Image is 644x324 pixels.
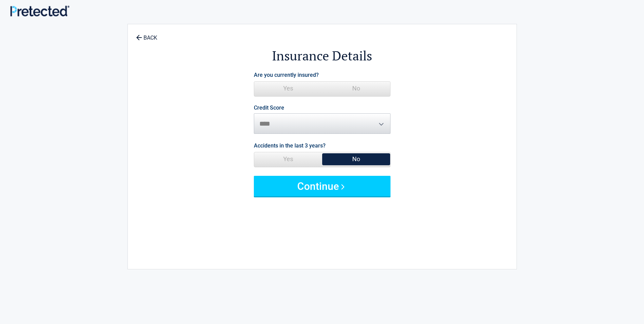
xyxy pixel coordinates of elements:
img: Main Logo [10,5,69,16]
label: Are you currently insured? [254,70,319,80]
a: BACK [135,29,159,41]
span: No [322,82,390,95]
label: Credit Score [254,105,284,111]
span: Yes [254,82,322,95]
label: Accidents in the last 3 years? [254,141,326,150]
h2: Insurance Details [165,47,479,65]
span: Yes [254,152,322,166]
span: No [322,152,390,166]
button: Continue [254,176,390,196]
